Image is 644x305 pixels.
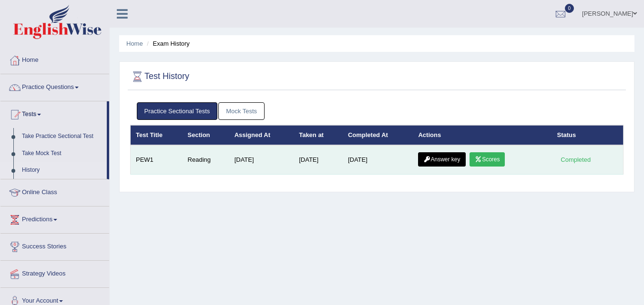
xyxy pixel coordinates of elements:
[552,125,624,145] th: Status
[18,128,107,145] a: Take Practice Sectional Test
[18,145,107,162] a: Take Mock Test
[0,261,109,285] a: Strategy Videos
[131,145,183,175] td: PEW1
[130,69,189,84] h2: Test History
[0,101,107,125] a: Tests
[0,47,109,71] a: Home
[557,155,594,165] div: Completed
[18,162,107,179] a: History
[418,152,465,167] a: Answer key
[229,145,294,175] td: [DATE]
[229,125,294,145] th: Assigned At
[0,207,109,230] a: Predictions
[294,125,343,145] th: Taken at
[126,40,143,47] a: Home
[343,145,413,175] td: [DATE]
[0,74,109,98] a: Practice Questions
[413,125,552,145] th: Actions
[0,234,109,257] a: Success Stories
[183,145,229,175] td: Reading
[183,125,229,145] th: Section
[218,102,265,120] a: Mock Tests
[343,125,413,145] th: Completed At
[294,145,343,175] td: [DATE]
[0,179,109,203] a: Online Class
[137,102,218,120] a: Practice Sectional Tests
[144,39,190,48] li: Exam History
[565,4,574,13] span: 0
[131,125,183,145] th: Test Title
[470,152,505,167] a: Scores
